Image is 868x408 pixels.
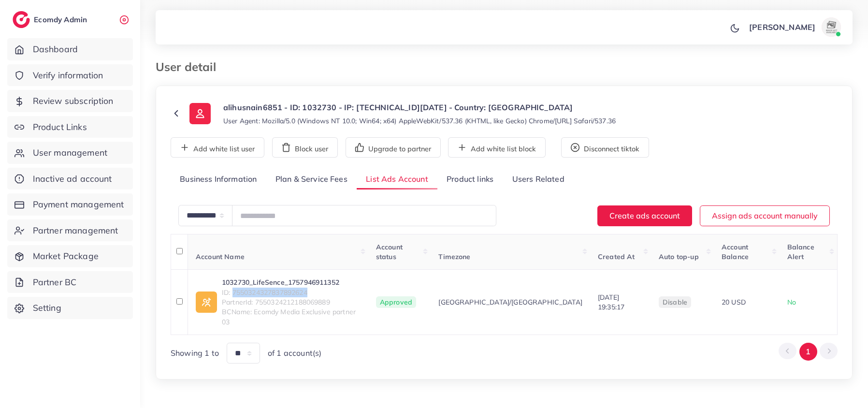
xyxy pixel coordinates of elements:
span: Approved [376,296,416,308]
span: of 1 account(s) [268,348,321,359]
ul: Pagination [779,343,838,361]
p: [PERSON_NAME] [749,21,815,33]
a: Inactive ad account [7,168,133,190]
span: Account Name [196,252,245,261]
a: Partner management [7,219,133,242]
a: Users Related [503,169,573,190]
img: logo [13,11,30,28]
small: User Agent: Mozilla/5.0 (Windows NT 10.0; Win64; x64) AppleWebKit/537.36 (KHTML, like Gecko) Chro... [223,116,616,126]
span: Inactive ad account [33,173,112,185]
span: BCName: Ecomdy Media Exclusive partner 03 [222,307,361,327]
span: Timezone [438,252,470,261]
a: Setting [7,297,133,319]
span: User management [33,146,107,159]
span: Showing 1 to [171,348,219,359]
span: Review subscription [33,95,114,107]
button: Upgrade to partner [346,137,441,158]
span: Partner management [33,224,118,237]
img: avatar [822,17,841,37]
a: Market Package [7,245,133,267]
button: Add white list user [171,137,264,158]
p: alihusnain6851 - ID: 1032730 - IP: [TECHNICAL_ID][DATE] - Country: [GEOGRAPHIC_DATA] [223,102,616,113]
button: Go to page 1 [799,343,817,361]
button: Block user [272,137,338,158]
span: [DATE] 19:35:17 [598,293,624,311]
span: Created At [598,252,635,261]
a: Plan & Service Fees [266,169,357,190]
a: User management [7,142,133,164]
span: 20 USD [722,298,746,306]
span: Product Links [33,121,87,133]
a: Business Information [171,169,266,190]
a: 1032730_LifeSence_1757946911352 [222,277,361,287]
h3: User detail [156,60,224,74]
span: Account Balance [722,243,749,261]
button: Disconnect tiktok [561,137,649,158]
img: ic-user-info.36bf1079.svg [189,103,211,124]
a: Product links [437,169,503,190]
a: Dashboard [7,38,133,60]
span: disable [663,298,687,306]
a: List Ads Account [357,169,437,190]
span: Market Package [33,250,99,262]
a: logoEcomdy Admin [13,11,89,28]
span: ID: 7550324327837892624 [222,288,361,297]
span: Auto top-up [659,252,699,261]
a: Partner BC [7,271,133,293]
button: Assign ads account manually [700,205,830,226]
span: Verify information [33,69,103,82]
button: Create ads account [597,205,692,226]
span: Balance Alert [787,243,814,261]
button: Add white list block [448,137,546,158]
span: PartnerId: 7550324212188069889 [222,297,361,307]
span: No [787,298,796,306]
span: Account status [376,243,403,261]
h2: Ecomdy Admin [34,15,89,24]
span: Payment management [33,198,124,211]
a: Payment management [7,193,133,216]
a: Review subscription [7,90,133,112]
a: [PERSON_NAME]avatar [744,17,845,37]
img: ic-ad-info.7fc67b75.svg [196,291,217,313]
span: Setting [33,302,61,314]
span: [GEOGRAPHIC_DATA]/[GEOGRAPHIC_DATA] [438,297,582,307]
a: Product Links [7,116,133,138]
a: Verify information [7,64,133,87]
span: Dashboard [33,43,78,56]
span: Partner BC [33,276,77,289]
